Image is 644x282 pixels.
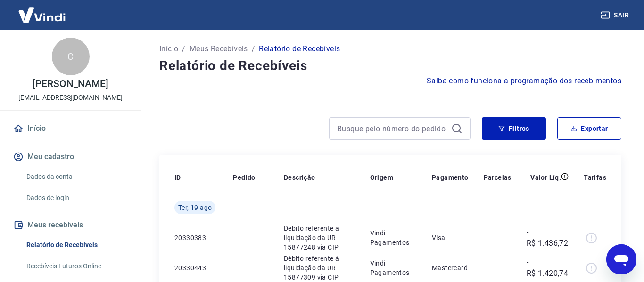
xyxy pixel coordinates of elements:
[52,38,90,75] div: C
[484,233,512,242] p: -
[370,173,393,182] p: Origem
[584,173,606,182] p: Tarifas
[259,43,340,55] p: Relatório de Recebíveis
[11,215,130,235] button: Meus recebíveis
[284,173,315,182] p: Descrição
[174,263,218,273] p: 20330443
[484,263,512,273] p: -
[178,203,212,212] span: Ter, 19 ago
[174,173,181,182] p: ID
[370,228,417,247] p: Vindi Pagamentos
[11,0,73,29] img: Vindi
[11,146,130,167] button: Meu cadastro
[233,173,255,182] p: Pedido
[557,117,621,140] button: Exportar
[530,173,561,182] p: Valor Líq.
[432,173,469,182] p: Pagamento
[284,224,355,252] p: Débito referente à liquidação da UR 15877248 via CIP
[284,254,355,282] p: Débito referente à liquidação da UR 15877309 via CIP
[427,75,621,87] a: Saiba como funciona a programação dos recebimentos
[159,56,621,75] h4: Relatório de Recebíveis
[190,43,248,55] a: Meus Recebíveis
[370,258,417,277] p: Vindi Pagamentos
[33,79,108,89] p: [PERSON_NAME]
[23,235,130,255] a: Relatório de Recebíveis
[606,244,636,274] iframe: Botão para abrir a janela de mensagens
[23,188,130,208] a: Dados de login
[527,226,569,249] p: -R$ 1.436,72
[432,233,469,242] p: Visa
[527,257,569,279] p: -R$ 1.420,74
[484,173,512,182] p: Parcelas
[337,121,447,136] input: Busque pelo número do pedido
[252,43,255,55] p: /
[159,43,178,55] a: Início
[174,233,218,242] p: 20330383
[182,43,185,55] p: /
[11,118,130,139] a: Início
[18,93,123,103] p: [EMAIL_ADDRESS][DOMAIN_NAME]
[599,7,633,24] button: Sair
[482,117,546,140] button: Filtros
[23,257,130,276] a: Recebíveis Futuros Online
[23,167,130,186] a: Dados da conta
[432,263,469,273] p: Mastercard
